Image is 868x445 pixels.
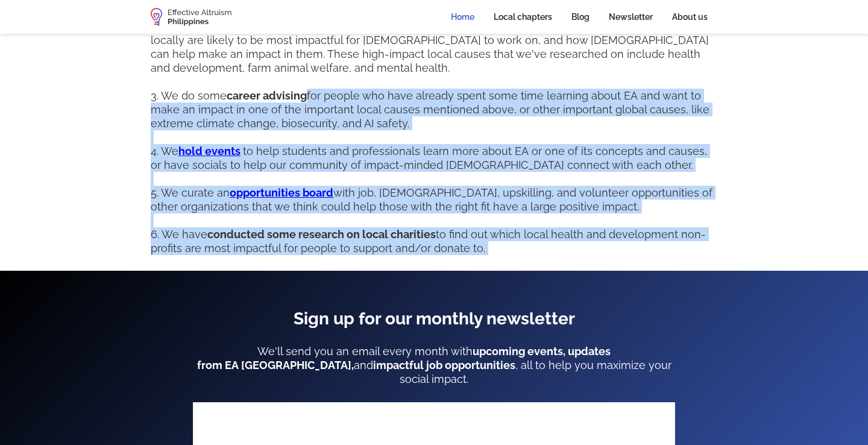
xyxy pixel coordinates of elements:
[193,308,675,330] h2: Sign up for our monthly newsletter
[484,4,562,30] a: Local chapters
[178,145,241,157] a: hold events
[197,345,611,371] strong: upcoming events, updates from EA [GEOGRAPHIC_DATA],
[599,4,662,30] a: Newsletter
[230,186,333,199] a: opportunities board
[662,4,717,30] a: About us
[227,89,307,102] strong: career advising
[207,228,436,241] strong: conducted some research on local charities
[562,4,599,30] a: Blog
[373,359,515,371] strong: impactful job opportunities
[193,344,675,386] p: We'll send you an email every month with and , all to help you maximize your social impact.
[151,8,231,26] a: home
[441,4,484,30] a: Home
